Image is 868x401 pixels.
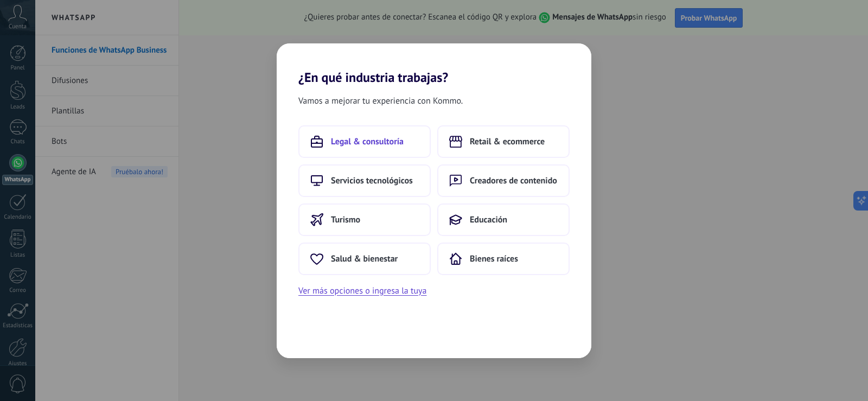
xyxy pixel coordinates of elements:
[470,253,518,264] span: Bienes raíces
[298,203,431,236] button: Turismo
[298,284,426,298] button: Ver más opciones o ingresa la tuya
[331,214,360,225] span: Turismo
[437,164,570,197] button: Creadores de contenido
[437,203,570,236] button: Educación
[298,243,431,275] button: Salud & bienestar
[437,125,570,158] button: Retail & ecommerce
[470,175,557,186] span: Creadores de contenido
[470,214,507,225] span: Educación
[277,43,591,85] h2: ¿En qué industria trabajas?
[298,125,431,158] button: Legal & consultoría
[331,253,398,264] span: Salud & bienestar
[470,136,545,147] span: Retail & ecommerce
[298,94,463,108] span: Vamos a mejorar tu experiencia con Kommo.
[331,136,404,147] span: Legal & consultoría
[298,164,431,197] button: Servicios tecnológicos
[331,175,413,186] span: Servicios tecnológicos
[437,243,570,275] button: Bienes raíces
